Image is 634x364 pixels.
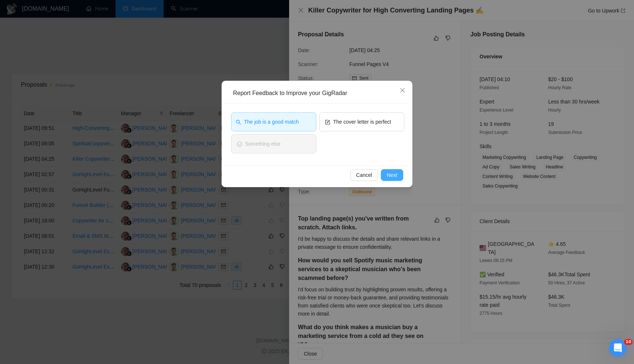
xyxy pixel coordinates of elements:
[387,171,397,179] span: Next
[624,339,633,345] span: 10
[356,171,372,179] span: Cancel
[231,112,316,131] button: searchThe job is a good match
[381,169,403,181] button: Next
[231,134,316,153] button: smileSomething else
[393,81,412,101] button: Close
[350,169,378,181] button: Cancel
[400,87,405,93] span: close
[233,89,406,97] div: Report Feedback to Improve your GigRadar
[236,119,241,124] span: search
[244,118,299,126] span: The job is a good match
[325,119,330,124] span: form
[609,339,627,357] iframe: Intercom live chat
[333,118,391,126] span: The cover letter is perfect
[319,112,404,131] button: formThe cover letter is perfect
